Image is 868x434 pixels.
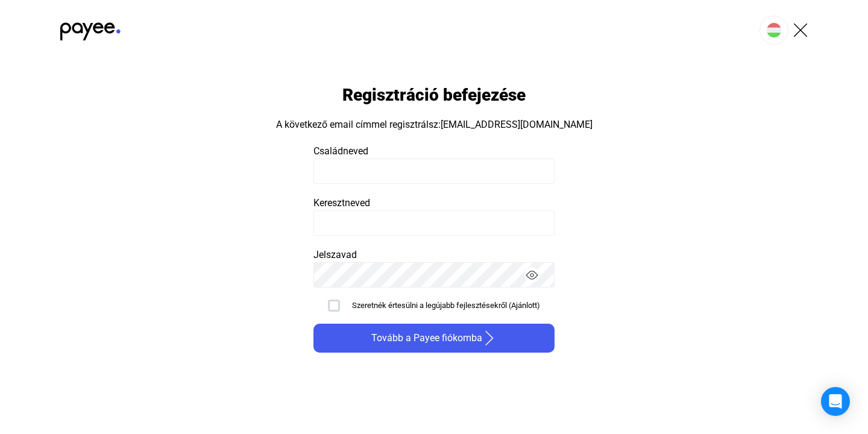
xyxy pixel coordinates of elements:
span: Keresztneved [313,197,370,209]
span: Családneved [313,145,368,157]
h1: Regisztráció befejezése [342,84,526,105]
img: black-payee-blue-dot.svg [60,16,121,40]
span: Jelszavad [313,249,357,260]
div: Open Intercom Messenger [821,387,850,416]
button: HU [759,16,788,45]
strong: [EMAIL_ADDRESS][DOMAIN_NAME] [441,119,593,130]
img: HU [767,23,781,37]
img: eyes-on.svg [526,269,538,281]
button: Tovább a Payee fiókombaarrow-right-white [313,324,555,353]
div: A következő email címmel regisztrálsz: [276,118,593,132]
img: arrow-right-white [482,331,497,345]
span: Tovább a Payee fiókomba [371,331,482,345]
img: X [793,23,808,37]
div: Szeretnék értesülni a legújabb fejlesztésekről (Ajánlott) [352,300,540,312]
